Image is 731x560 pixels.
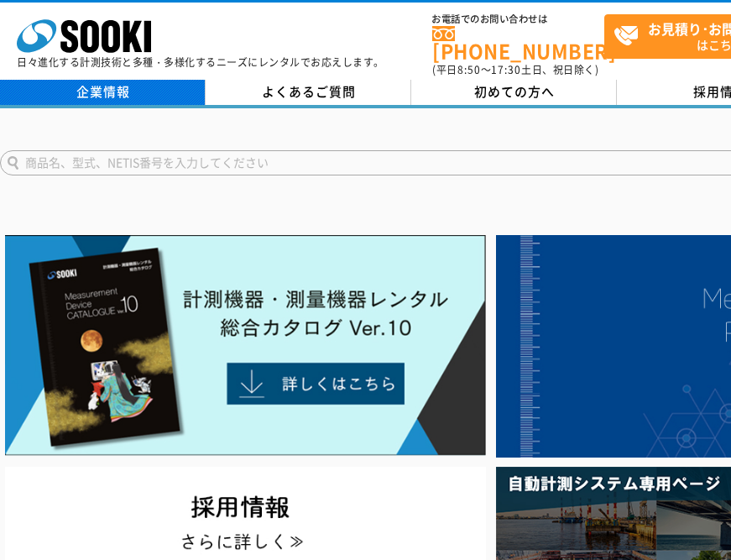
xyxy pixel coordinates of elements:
a: [PHONE_NUMBER] [432,26,604,60]
img: Catalog Ver10 [5,235,486,456]
a: 初めての方へ [411,80,617,105]
a: よくあるご質問 [206,80,411,105]
span: 17:30 [491,62,521,77]
span: お電話でのお問い合わせは [432,14,604,24]
p: 日々進化する計測技術と多種・多様化するニーズにレンタルでお応えします。 [17,57,384,67]
span: (平日 ～ 土日、祝日除く) [432,62,598,77]
span: 初めての方へ [474,82,555,101]
span: 8:50 [457,62,481,77]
